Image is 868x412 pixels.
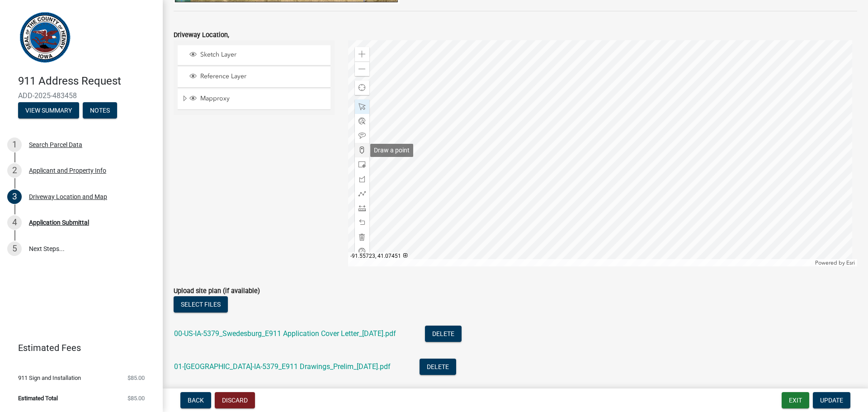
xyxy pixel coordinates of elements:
[420,359,456,375] button: Delete
[355,47,369,62] div: Zoom in
[29,167,106,174] div: Applicant and Property Info
[18,9,72,65] img: Henry County, Iowa
[7,339,148,357] a: Estimated Fees
[425,330,462,339] wm-modal-confirm: Delete Document
[18,91,145,100] span: ADD-2025-483458
[7,137,22,152] div: 1
[7,215,22,230] div: 4
[813,392,850,408] button: Update
[174,296,228,313] button: Select files
[198,95,327,103] span: Mapproxy
[29,219,89,226] div: Application Submittal
[174,32,229,38] label: Driveway Location,
[198,51,327,59] span: Sketch Layer
[29,142,82,148] div: Search Parcel Data
[178,45,330,66] li: Sketch Layer
[355,62,369,76] div: Zoom out
[7,163,22,178] div: 2
[177,43,331,112] ul: Layer List
[174,329,396,338] a: 00-US-IA-5379_Swedesburg_E911 Application Cover Letter_[DATE].pdf
[18,107,79,114] wm-modal-confirm: Summary
[18,75,156,88] h4: 911 Address Request
[18,375,81,381] span: 911 Sign and Installation
[83,102,117,118] button: Notes
[29,194,107,200] div: Driveway Location and Map
[7,242,22,256] div: 5
[174,362,391,371] a: 01-[GEOGRAPHIC_DATA]-IA-5379_E911 Drawings_Prelim_[DATE].pdf
[7,189,22,204] div: 3
[178,89,330,110] li: Mapproxy
[846,260,855,266] a: Esri
[127,375,145,381] span: $85.00
[813,259,857,266] div: Powered by
[370,144,413,157] div: Draw a point
[420,363,456,372] wm-modal-confirm: Delete Document
[178,67,330,87] li: Reference Layer
[215,392,255,408] button: Discard
[198,72,327,81] span: Reference Layer
[180,392,211,408] button: Back
[18,102,79,118] button: View Summary
[355,81,369,95] div: Find my location
[188,397,204,404] span: Back
[188,51,327,60] div: Sketch Layer
[127,395,145,401] span: $85.00
[425,326,462,342] button: Delete
[188,72,327,81] div: Reference Layer
[188,95,327,104] div: Mapproxy
[18,395,58,401] span: Estimated Total
[782,392,809,408] button: Exit
[820,397,843,404] span: Update
[181,95,188,104] span: Expand
[174,288,260,294] label: Upload site plan (if available)
[83,107,117,114] wm-modal-confirm: Notes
